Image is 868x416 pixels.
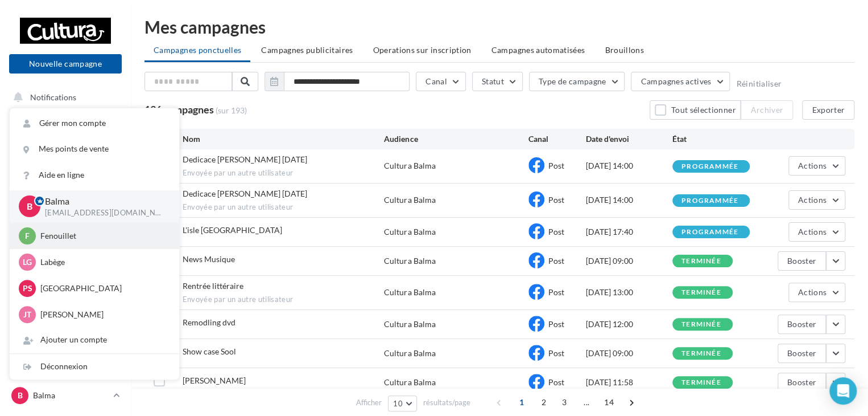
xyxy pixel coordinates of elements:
button: Actions [788,283,845,302]
span: Envoyée par un autre utilisateur [183,202,385,213]
p: Fenouillet [40,230,166,242]
a: Campagnes [7,172,124,195]
span: B [27,200,32,213]
span: Campagnes publicitaires [261,45,353,55]
button: Campagnes actives [631,72,730,91]
button: Actions [788,190,845,210]
p: Labège [40,256,166,268]
div: [DATE] 12:00 [586,319,672,330]
span: 136 campagnes [144,103,214,116]
p: [EMAIL_ADDRESS][DOMAIN_NAME] [45,208,161,218]
span: 10 [393,399,403,408]
a: Boîte de réception1 [7,142,124,166]
span: Show case Sool [183,346,236,356]
div: terminée [681,258,721,265]
span: Post [548,256,564,266]
div: [DATE] 14:00 [586,160,672,172]
div: [DATE] 13:00 [586,287,672,298]
span: Actions [798,227,826,236]
span: Ps [23,283,32,294]
div: terminée [681,321,721,328]
div: Canal [528,133,586,145]
p: Balma [45,195,161,208]
span: Operations sur inscription [373,45,471,55]
div: État [672,133,759,145]
button: Booster [778,344,826,363]
button: Archiver [741,100,793,120]
span: Envoyée par un autre utilisateur [183,168,385,178]
span: Post [548,287,564,297]
span: Lg [23,256,32,268]
button: Réinitialiser [736,79,782,88]
span: 14 [600,393,618,411]
div: Cultura Balma [384,255,435,267]
button: Booster [778,251,826,271]
span: B [18,390,23,401]
span: Post [548,161,564,170]
div: Déconnexion [10,354,179,380]
span: (sur 193) [216,105,247,116]
a: Aide en ligne [10,162,179,188]
div: programmée [681,229,738,236]
button: Type de campagne [529,72,625,91]
p: [PERSON_NAME] [40,309,166,320]
div: Cultura Balma [384,160,435,172]
span: Envoyée par un autre utilisateur [183,295,385,305]
div: Date d'envoi [586,133,672,145]
span: Dan Brown [183,376,246,385]
div: [DATE] 14:00 [586,194,672,206]
div: [DATE] 11:58 [586,377,672,388]
p: [GEOGRAPHIC_DATA] [40,283,166,294]
span: Post [548,195,564,205]
span: ... [577,393,596,411]
p: Balma [33,390,109,401]
div: [DATE] 17:40 [586,226,672,238]
div: Ajouter un compte [10,327,179,353]
div: Cultura Balma [384,194,435,206]
a: Opérations [7,114,124,138]
a: Calendrier [7,228,124,252]
a: Mes points de vente [10,136,179,162]
div: Cultura Balma [384,377,435,388]
span: Post [548,348,564,358]
button: Notifications [7,85,119,109]
span: Actions [798,161,826,170]
button: Actions [788,156,845,176]
span: Actions [798,287,826,297]
button: Actions [788,222,845,242]
div: terminée [681,350,721,357]
div: Audience [384,133,528,145]
div: Open Intercom Messenger [829,377,857,405]
div: Cultura Balma [384,319,435,330]
a: Gérer mon compte [10,111,179,136]
span: F [25,230,30,242]
span: 2 [535,393,553,411]
div: [DATE] 09:00 [586,255,672,267]
span: Campagnes automatisées [491,45,585,55]
span: Post [548,227,564,236]
span: Campagnes actives [640,76,711,86]
div: Cultura Balma [384,226,435,238]
button: Booster [778,373,826,392]
span: résultats/page [423,397,470,408]
span: Dedicace Marie-Genevieve Thomas 04.10.2025 [183,154,307,164]
a: Médiathèque [7,200,124,224]
span: JT [23,309,31,320]
div: programmée [681,197,738,205]
span: 1 [512,393,531,411]
button: Statut [472,72,523,91]
div: terminée [681,289,721,296]
div: Nom [183,133,385,145]
span: Post [548,319,564,329]
a: B Balma [9,385,122,406]
button: Canal [416,72,466,91]
span: Brouillons [605,45,644,55]
span: L'isle Sur Tarn [183,225,282,235]
span: 3 [555,393,573,411]
span: Rentrée littéraire [183,281,243,291]
span: Afficher [356,397,382,408]
span: Actions [798,195,826,205]
div: terminée [681,379,721,386]
span: Dedicace Marie Constance Mallard 27.09.2028 [183,189,307,198]
div: programmée [681,163,738,170]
